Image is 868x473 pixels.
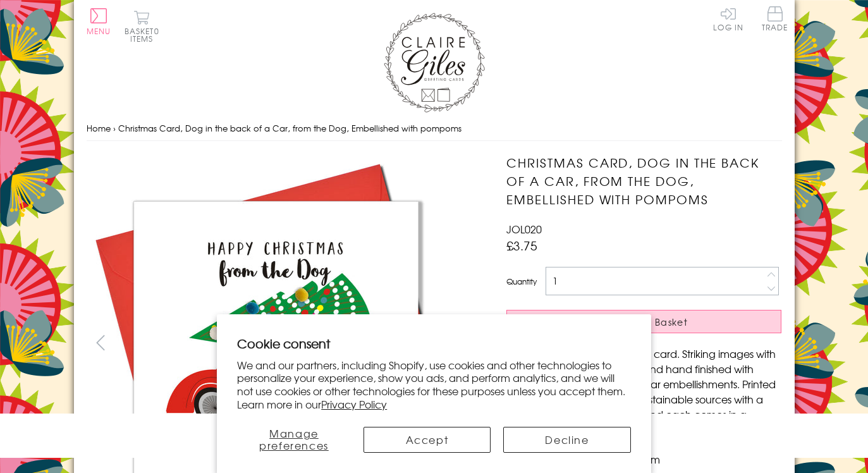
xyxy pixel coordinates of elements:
span: Add to Basket [616,316,688,328]
span: £3.75 [506,236,537,254]
button: Accept [364,427,491,453]
button: prev [87,328,115,357]
span: › [113,122,116,134]
span: Menu [87,25,111,37]
span: Christmas Card, Dog in the back of a Car, from the Dog, Embellished with pompoms [118,122,462,134]
button: Add to Basket [506,310,781,333]
h1: Christmas Card, Dog in the back of a Car, from the Dog, Embellished with pompoms [506,154,781,208]
img: Claire Giles Greetings Cards [384,13,485,113]
button: Manage preferences [237,427,350,453]
span: JOL020 [506,221,542,236]
span: 0 items [130,25,159,44]
p: We and our partners, including Shopify, use cookies and other technologies to personalize your ex... [237,359,631,411]
button: Decline [503,427,631,453]
label: Quantity [506,276,537,287]
a: Home [87,122,111,134]
a: Privacy Policy [321,396,387,412]
button: Basket0 items [125,10,159,42]
span: Trade [762,6,788,31]
h2: Cookie consent [237,335,631,352]
a: Log In [713,6,743,31]
button: Menu [87,8,111,35]
a: Trade [762,6,788,34]
nav: breadcrumbs [87,116,782,142]
span: Manage preferences [259,426,329,453]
